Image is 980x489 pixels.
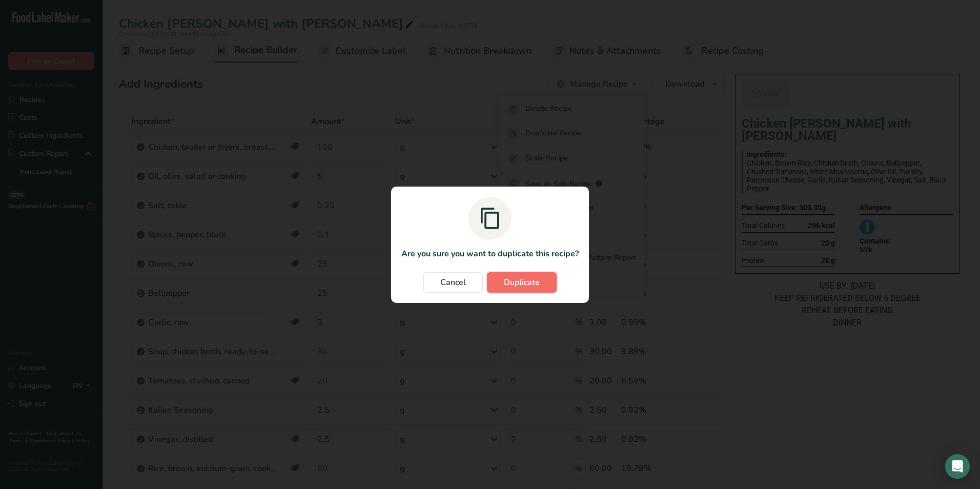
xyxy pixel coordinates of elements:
[945,454,970,479] div: Open Intercom Messenger
[487,272,557,293] button: Duplicate
[401,248,579,260] p: Are you sure you want to duplicate this recipe?
[504,276,540,289] span: Duplicate
[423,272,483,293] button: Cancel
[440,276,466,289] span: Cancel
